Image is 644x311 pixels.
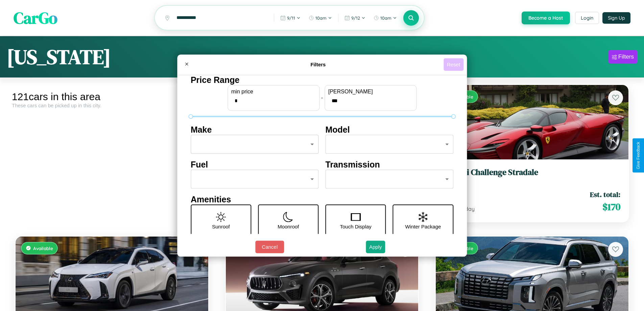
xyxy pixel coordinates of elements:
[7,43,111,71] h1: [US_STATE]
[231,89,316,95] label: min price
[287,15,295,21] span: 9 / 11
[305,13,335,23] button: 10am
[602,200,620,214] span: $ 170
[405,222,441,231] p: Winter Package
[328,89,413,95] label: [PERSON_NAME]
[636,142,641,169] div: Give Feedback
[255,241,284,253] button: Cancel
[618,53,634,60] div: Filters
[340,222,371,231] p: Touch Display
[609,50,637,64] button: Filters
[277,13,304,23] button: 9/11
[191,75,453,85] h4: Price Range
[602,12,630,24] button: Sign Up
[33,245,53,251] span: Available
[326,160,454,170] h4: Transmission
[590,190,620,199] span: Est. total:
[444,168,620,177] h3: Ferrari Challenge Stradale
[14,7,57,29] span: CarGo
[191,195,453,204] h4: Amenities
[522,12,570,24] button: Become a Host
[315,15,327,21] span: 10am
[366,241,385,253] button: Apply
[575,12,599,24] button: Login
[444,58,463,71] button: Reset
[341,13,369,23] button: 9/12
[12,103,212,108] div: These cars can be picked up in this city.
[191,160,319,170] h4: Fuel
[191,125,319,135] h4: Make
[444,168,620,184] a: Ferrari Challenge Stradale2014
[212,222,230,231] p: Sunroof
[460,205,475,212] span: / day
[326,125,454,135] h4: Model
[370,13,400,23] button: 10am
[321,93,323,102] p: -
[278,222,299,231] p: Moonroof
[12,91,212,103] div: 121 cars in this area
[193,62,444,67] h4: Filters
[351,15,360,21] span: 9 / 12
[380,15,391,21] span: 10am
